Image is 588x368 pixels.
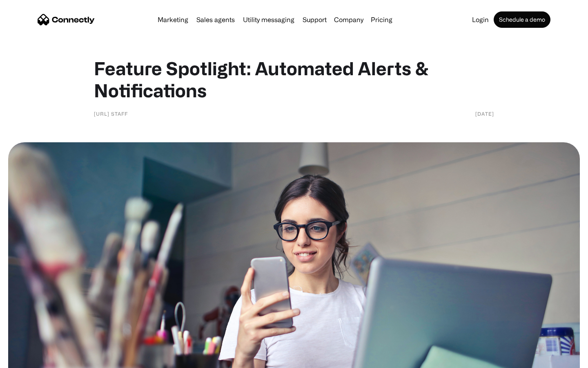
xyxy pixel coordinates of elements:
h1: Feature Spotlight: Automated Alerts & Notifications [94,57,494,101]
div: Company [334,14,363,25]
a: Marketing [154,16,192,23]
a: Schedule a demo [494,11,550,28]
a: Login [469,16,492,23]
div: [URL] staff [94,110,128,118]
a: Sales agents [193,16,238,23]
a: Pricing [367,16,396,23]
ul: Language list [16,354,49,365]
div: [DATE] [475,110,494,118]
aside: Language selected: English [8,354,49,365]
a: Support [299,16,330,23]
a: Utility messaging [240,16,298,23]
